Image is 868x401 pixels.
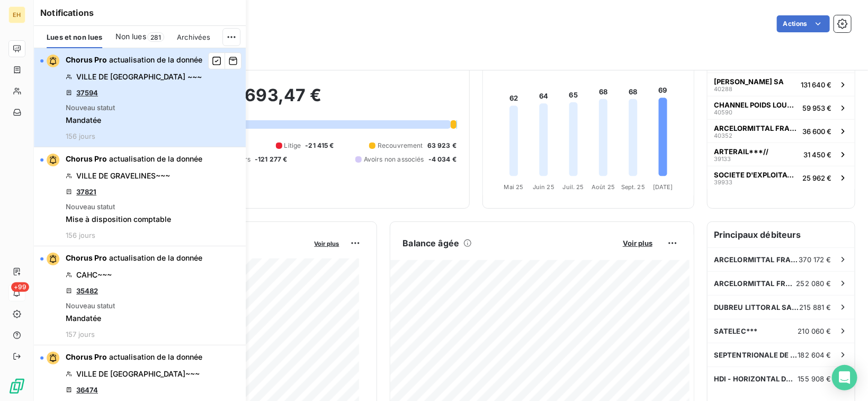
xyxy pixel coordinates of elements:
span: -4 034 € [428,155,457,164]
span: 252 080 € [797,279,831,288]
span: 156 jours [66,132,95,140]
button: ARCELORMITTAL FRANCE - Site de [GEOGRAPHIC_DATA]4035236 600 € [708,119,855,142]
span: 40352 [714,132,732,139]
span: 31 450 € [803,150,831,159]
span: CAHC~~~ [76,270,112,280]
tspan: Juin 25 [533,184,554,191]
span: 39933 [714,179,732,185]
button: [PERSON_NAME] SA40288131 640 € [708,73,855,96]
h6: Notifications [40,6,239,19]
span: Voir plus [623,239,652,247]
tspan: Sept. 25 [621,184,645,191]
tspan: [DATE] [653,184,673,191]
span: Chorus Pro [66,253,107,262]
span: VILLE DE GRAVELINES~~~ [76,171,170,181]
tspan: Mai 25 [504,184,524,191]
span: -21 415 € [305,141,334,150]
span: +99 [11,282,29,292]
button: CHANNEL POIDS LOURDS CALAIS***4059059 953 € [708,96,855,119]
span: 63 923 € [427,141,457,150]
span: DUBREU LITTORAL SAS*** [714,303,800,311]
button: Chorus Pro actualisation de la donnéeVILLE DE GRAVELINES~~~37821Nouveau statutMise à disposition ... [34,147,246,246]
span: actualisation de la donnée [109,154,202,163]
a: 37594 [76,88,98,97]
span: actualisation de la donnée [109,253,202,262]
span: Chorus Pro [66,154,107,163]
span: 370 172 € [799,255,831,264]
span: 155 908 € [798,375,831,383]
span: SOCIETE D'EXPLOITATION DES PORTS DU DETR [714,171,798,179]
span: Chorus Pro [66,352,107,361]
span: Mise à disposition comptable [66,214,171,225]
span: 39133 [714,156,731,162]
span: 156 jours [66,231,95,239]
span: Voir plus [315,240,339,247]
span: Litige [284,141,301,150]
button: ARTERAIL***//3913331 450 € [708,142,855,166]
span: 40590 [714,109,732,115]
a: 36474 [76,386,98,394]
span: HDI - HORIZONTAL DRILLING INTERNATIONAL~ [714,375,798,383]
button: SOCIETE D'EXPLOITATION DES PORTS DU DETR3993325 962 € [708,166,855,189]
span: ARCELORMITTAL FRANCE - Site de [GEOGRAPHIC_DATA] [714,255,799,264]
span: actualisation de la donnée [109,352,202,361]
span: Recouvrement [378,141,423,150]
h6: Balance âgée [403,237,460,249]
span: Mandatée [66,313,101,324]
button: Actions [777,15,830,32]
span: Mandatée [66,115,101,126]
span: Lues et non lues [47,33,102,41]
span: 40288 [714,86,732,92]
span: 215 881 € [800,303,831,311]
span: Nouveau statut [66,202,115,211]
button: Voir plus [311,238,343,248]
span: actualisation de la donnée [109,55,202,64]
button: Chorus Pro actualisation de la donnéeVILLE DE [GEOGRAPHIC_DATA] ~~~37594Nouveau statutMandatée156... [34,48,246,147]
span: ARCELORMITTAL FRANCE - Site de [GEOGRAPHIC_DATA] [714,124,798,132]
img: Logo LeanPay [8,378,25,395]
h6: Principaux débiteurs [708,222,855,247]
span: CHANNEL POIDS LOURDS CALAIS*** [714,101,798,109]
span: 182 604 € [798,351,831,359]
span: Avoirs non associés [364,155,424,164]
span: -121 277 € [255,155,288,164]
span: Nouveau statut [66,103,115,112]
h2: 4 136 693,47 € [60,85,457,117]
span: 157 jours [66,330,95,338]
span: VILLE DE [GEOGRAPHIC_DATA] ~~~ [76,72,202,82]
span: SEPTENTRIONALE DE CONSTRUCTION [714,351,798,359]
a: 35482 [76,287,98,295]
span: VILLE DE [GEOGRAPHIC_DATA]~~~ [76,369,200,379]
span: 210 060 € [798,327,831,335]
span: 36 600 € [802,127,831,136]
div: Open Intercom Messenger [832,365,857,390]
span: 281 [147,32,164,42]
button: Voir plus [620,238,656,248]
button: Chorus Pro actualisation de la donnéeCAHC~~~35482Nouveau statutMandatée157 jours [34,246,246,345]
span: 59 953 € [802,104,831,112]
tspan: Août 25 [592,184,615,191]
span: 131 640 € [801,81,831,89]
span: Nouveau statut [66,301,115,310]
span: 25 962 € [802,174,831,182]
tspan: Juil. 25 [563,184,584,191]
span: ARCELORMITTAL FRANCE - Site de Mardyck [714,279,797,288]
span: Chorus Pro [66,55,107,64]
span: Non lues [115,31,146,42]
a: 37821 [76,188,96,196]
span: Archivées [177,33,210,41]
div: EH [8,6,25,23]
span: [PERSON_NAME] SA [714,77,784,86]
